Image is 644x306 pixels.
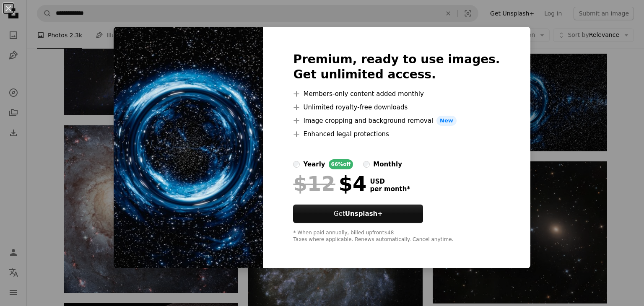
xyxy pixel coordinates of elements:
[293,173,366,194] div: $4
[293,205,423,223] button: GetUnsplash+
[373,159,402,169] div: monthly
[436,116,457,126] span: New
[293,230,500,243] div: * When paid annually, billed upfront $48 Taxes where applicable. Renews automatically. Cancel any...
[293,102,500,112] li: Unlimited royalty-free downloads
[370,185,410,193] span: per month *
[293,173,335,194] span: $12
[293,52,500,82] h2: Premium, ready to use images. Get unlimited access.
[293,89,500,99] li: Members-only content added monthly
[293,116,500,126] li: Image cropping and background removal
[114,27,263,268] img: premium_photo-1720823182783-3b9fb27e40d9
[303,159,325,169] div: yearly
[329,159,353,169] div: 66% off
[293,161,300,168] input: yearly66%off
[293,129,500,139] li: Enhanced legal protections
[370,178,410,185] span: USD
[363,161,370,168] input: monthly
[345,210,383,218] strong: Unsplash+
